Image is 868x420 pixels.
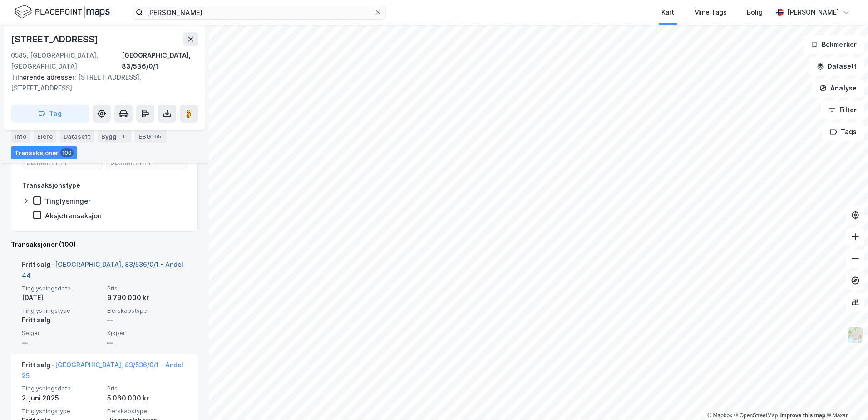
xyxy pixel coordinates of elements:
button: Tag [11,105,89,123]
div: [GEOGRAPHIC_DATA], 83/536/0/1 [122,50,198,72]
div: Transaksjonstype [22,180,80,191]
div: 0585, [GEOGRAPHIC_DATA], [GEOGRAPHIC_DATA] [11,50,122,72]
div: Datasett [60,130,94,143]
span: Selger [22,329,102,337]
div: [STREET_ADDRESS], [STREET_ADDRESS] [11,72,191,94]
button: Datasett [809,57,864,75]
div: 100 [60,148,74,157]
div: — [107,315,187,325]
div: [STREET_ADDRESS] [11,32,100,46]
div: Transaksjoner [11,146,77,159]
div: Fritt salg - [22,360,187,385]
div: Aksjetransaksjon [45,211,102,220]
div: Bolig [747,7,763,18]
button: Filter [821,101,864,119]
span: Tinglysningsdato [22,385,102,392]
button: Bokmerker [803,35,864,54]
div: Kart [661,7,674,18]
span: Pris [107,385,187,392]
a: [GEOGRAPHIC_DATA], 83/536/0/1 - Andel 25 [22,361,183,380]
a: [GEOGRAPHIC_DATA], 83/536/0/1 - Andel 44 [22,260,183,279]
span: Tinglysningstype [22,307,102,315]
div: Mine Tags [694,7,727,18]
div: Bygg [98,130,131,143]
a: Improve this map [780,412,825,419]
a: OpenStreetMap [734,412,778,419]
div: — [22,337,102,348]
button: Analyse [812,79,864,97]
div: Fritt salg - [22,259,187,285]
iframe: Chat Widget [823,376,868,420]
div: 1 [118,132,128,141]
div: [DATE] [22,292,102,303]
div: Kontrollprogram for chat [823,376,868,420]
span: Tilhørende adresser: [11,73,78,81]
div: 9 790 000 kr [107,292,187,303]
div: — [107,337,187,348]
div: Tinglysninger [45,197,91,205]
div: [PERSON_NAME] [787,7,839,18]
div: ESG [135,130,167,143]
span: Tinglysningsdato [22,285,102,292]
span: Eierskapstype [107,407,187,415]
div: Info [11,130,30,143]
a: Mapbox [707,412,732,419]
div: 2. juni 2025 [22,393,102,404]
span: Pris [107,285,187,292]
div: 65 [153,132,163,141]
span: Tinglysningstype [22,407,102,415]
button: Tags [822,123,864,141]
span: Kjøper [107,329,187,337]
input: Søk på adresse, matrikkel, gårdeiere, leietakere eller personer [143,5,375,19]
div: 5 060 000 kr [107,393,187,404]
div: Fritt salg [22,315,102,325]
span: Eierskapstype [107,307,187,315]
img: Z [847,326,864,344]
div: Eiere [34,130,56,143]
img: logo.f888ab2527a4732fd821a326f86c7f29.svg [15,4,110,20]
div: Transaksjoner (100) [11,239,198,250]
